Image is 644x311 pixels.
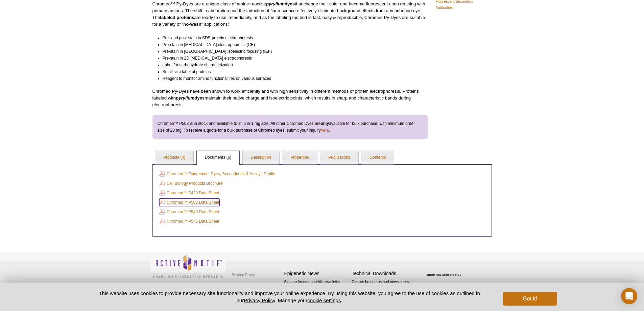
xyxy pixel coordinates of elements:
[152,1,428,28] p: Chromeo™ Py-Dyes are a unique class of amine-reactive that change their color and become fluoresc...
[307,297,341,303] button: cookie settings
[321,127,329,134] a: here
[87,290,492,304] p: This website uses cookies to provide necessary site functionality and improve your online experie...
[152,88,428,108] p: Chromeo Py-Dyes have been shown to work efficiently and with high sensitivity in different method...
[183,22,201,27] strong: no-wash
[163,41,422,48] li: Pre-stain in [MEDICAL_DATA] electrophoresis (CE)
[159,208,219,216] a: Chromeo™ P540 Data Sheet
[176,95,194,101] em: pyrylium
[155,151,193,164] a: Products (4)
[621,288,637,304] div: Open Intercom Messenger
[160,15,194,20] strong: labeled proteins
[159,218,219,225] a: Chromeo™ P543 Data Sheet
[266,1,285,6] em: pyrylium
[163,62,422,68] li: Label for carbohydrate characterization
[163,35,422,41] li: Pre- and post-stain in SDS-protein electrophoresis
[426,274,461,276] a: ABOUT SSL CERTIFICATES
[159,199,219,206] a: Chromeo™ P503 Data Sheet
[320,151,358,164] a: Publications
[244,297,275,303] a: Privacy Policy
[284,279,349,302] p: Sign up for our monthly newsletter highlighting recent publications in the field of epigenetics.
[176,95,205,101] strong: dyes
[420,264,470,279] table: Click to Verify - This site chose Symantec SSL for secure e-commerce and confidential communicati...
[503,292,557,306] button: Got it!
[163,55,422,62] li: Pre-stain in 2D [MEDICAL_DATA] electrophoresis
[163,75,422,82] li: Reagent to monitor amino functionalities on various surfaces
[149,252,227,280] img: Active Motif,
[320,121,329,126] strong: only
[230,280,266,290] a: Terms & Conditions
[352,279,416,296] p: Get our brochures and newsletters, or request them by mail.
[230,270,257,280] a: Privacy Policy
[284,271,349,276] h4: Epigenetic News
[361,151,394,164] a: Contents
[197,151,240,164] a: Documents (6)
[266,1,295,6] strong: dyes
[243,151,279,164] a: Description
[159,170,275,178] a: Chromeo™ Fluorescent Dyes, Secondaries & Assays Profile
[159,189,219,197] a: Chromeo™ P429 Data Sheet
[159,180,223,187] a: Cell Biology Products Brochure
[163,48,422,55] li: Pre-stain in [GEOGRAPHIC_DATA] isoelectric focusing (IEF)
[163,68,422,75] li: Small size label of proteins
[352,271,416,276] h4: Technical Downloads
[152,115,428,139] div: Chromeo™ P503 is in stock and available to ship in 1 mg size. All other Chromeo Dyes are availabl...
[282,151,317,164] a: Properties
